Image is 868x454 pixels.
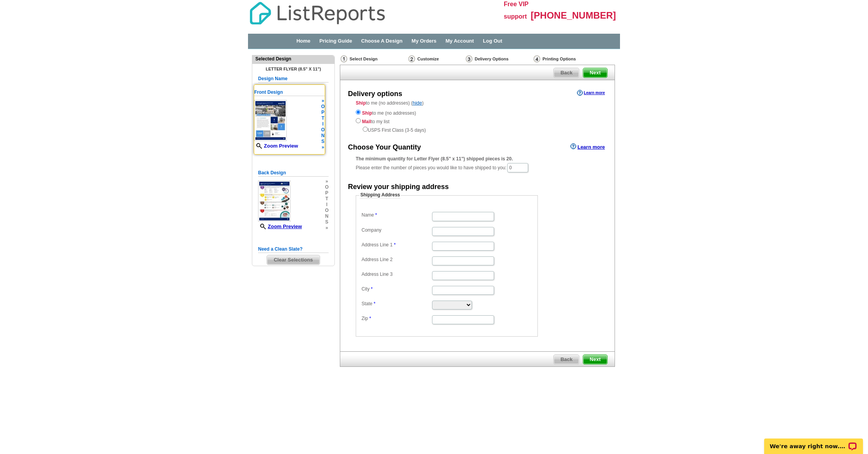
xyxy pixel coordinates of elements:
div: USPS First Class (3-5 days) [356,125,599,134]
h5: Front Design [254,89,325,96]
span: o [321,127,325,133]
a: Back [553,68,579,78]
span: [PHONE_NUMBER] [531,10,616,21]
span: Free VIP support [504,1,529,20]
span: p [321,110,325,115]
a: Zoom Preview [254,143,298,149]
label: Company [362,227,431,234]
div: Delivery options [348,89,402,99]
a: Zoom Preview [258,224,302,229]
span: Clear Selections [267,255,319,265]
legend: Shipping Address [360,192,401,199]
label: State [362,301,431,307]
img: Printing Options & Summary [534,55,540,62]
h4: Letter Flyer (8.5" x 11") [258,67,329,71]
div: Review your shipping address [348,182,449,192]
div: The minimum quantity for Letter Flyer (8.5" x 11") shipped pieces is 20. [356,155,599,162]
a: My Account [446,38,474,44]
label: Address Line 2 [362,256,431,263]
span: s [321,139,325,144]
span: i [325,202,329,208]
img: small-thumb.jpg [254,100,287,141]
span: i [321,121,325,127]
div: Please enter the number of pieces you would like to have shipped to you: [356,155,599,173]
label: Zip [362,315,431,322]
div: to me (no addresses) ( ) [340,100,615,134]
img: Delivery Options [466,55,472,62]
h5: Back Design [258,169,329,177]
div: to me (no addresses) to my list [356,108,599,134]
span: Next [583,355,607,364]
span: t [321,115,325,121]
label: Address Line 3 [362,271,431,278]
img: Customize [408,55,415,62]
a: Home [296,38,310,44]
a: Log Out [483,38,502,44]
div: Select Design [340,55,408,65]
span: Next [583,68,607,77]
h5: Design Name [258,75,329,83]
span: o [321,104,325,110]
img: Select Design [341,55,347,62]
div: Choose Your Quantity [348,143,421,153]
a: Learn more [577,90,605,96]
label: Name [362,212,431,218]
span: n [325,213,329,219]
span: Back [554,355,579,364]
span: » [325,225,329,231]
span: t [325,196,329,202]
label: City [362,286,431,292]
span: n [321,133,325,139]
a: Pricing Guide [319,38,352,44]
a: hide [413,100,422,106]
a: Back [553,354,579,365]
label: Address Line 1 [362,242,431,248]
strong: Ship [356,100,366,106]
h5: Need a Clean Slate? [258,246,329,253]
strong: Mail [362,119,371,124]
span: s [325,219,329,225]
span: » [325,179,329,184]
span: p [325,190,329,196]
span: o [325,184,329,190]
strong: Ship [362,110,372,116]
div: Selected Design [252,55,334,62]
div: Printing Options [533,55,602,63]
img: small-thumb.jpg [258,181,291,222]
div: Delivery Options [465,55,533,65]
iframe: LiveChat chat widget [759,430,868,454]
span: » [321,144,325,150]
a: My Orders [412,38,436,44]
div: Customize [408,55,465,63]
span: o [325,208,329,213]
a: Learn more [570,143,605,150]
a: Choose A Design [361,38,403,44]
span: » [321,98,325,104]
